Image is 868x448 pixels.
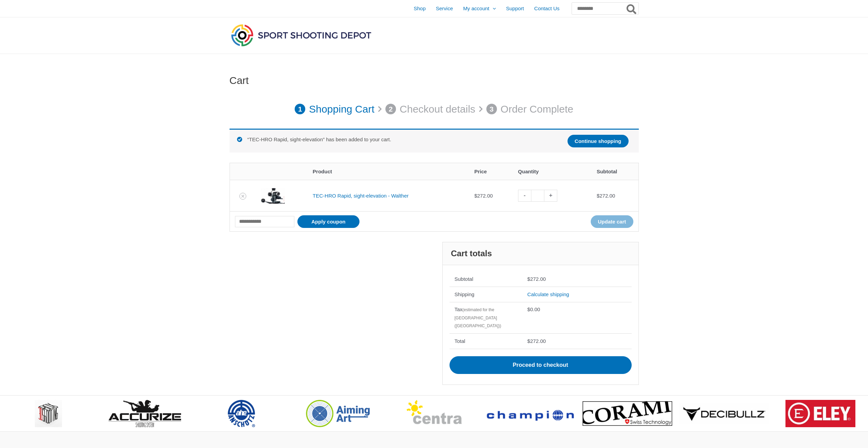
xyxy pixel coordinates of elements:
span: $ [527,276,530,282]
img: TEC-HRO Rapid [261,184,285,208]
a: 2 Checkout details [385,100,475,119]
th: Product [308,163,469,180]
a: TEC-HRO Rapid, sight-elevation - Walther [313,193,409,199]
th: Quantity [513,163,592,180]
img: Sport Shooting Depot [230,23,373,48]
span: $ [527,338,530,344]
p: Checkout details [400,100,475,119]
span: 2 [385,104,396,115]
th: Subtotal [591,163,638,180]
th: Shipping [450,287,523,302]
th: Price [469,163,513,180]
bdi: 272.00 [474,193,493,199]
span: $ [597,193,599,199]
bdi: 0.00 [527,306,540,312]
h1: Cart [230,74,639,87]
th: Subtotal [450,272,523,287]
button: Update cart [591,215,633,228]
small: (estimated for the [GEOGRAPHIC_DATA] ([GEOGRAPHIC_DATA])) [455,307,501,328]
bdi: 272.00 [597,193,615,199]
span: $ [527,306,530,312]
bdi: 272.00 [527,276,546,282]
a: Continue shopping [568,135,629,147]
a: Remove TEC-HRO Rapid, sight-elevation - Walther from cart [239,193,246,200]
a: Proceed to checkout [450,356,632,374]
span: $ [474,193,477,199]
button: Search [625,3,638,14]
p: Shopping Cart [309,100,374,119]
a: + [544,190,557,202]
input: Product quantity [531,190,544,202]
span: 1 [295,104,306,115]
div: “TEC-HRO Rapid, sight-elevation” has been added to your cart. [230,129,639,153]
a: Calculate shipping [527,291,569,297]
a: 1 Shopping Cart [295,100,374,119]
img: brand logo [785,400,855,427]
bdi: 272.00 [527,338,546,344]
button: Apply coupon [297,215,359,228]
a: - [518,190,531,202]
th: Total [450,333,523,349]
th: Tax [450,302,523,334]
h2: Cart totals [443,242,638,265]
